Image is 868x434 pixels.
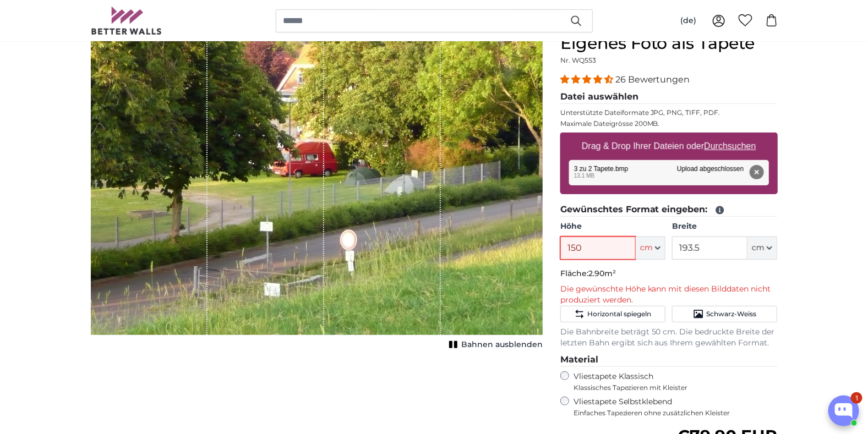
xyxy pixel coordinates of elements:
[828,395,859,426] button: Open chatbox
[672,11,706,31] button: (de)
[640,243,653,254] span: cm
[560,327,778,349] p: Die Bahnbreite beträgt 50 cm. Die bedruckte Breite der letzten Bahn ergibt sich aus Ihrem gewählt...
[574,371,768,392] label: Vliestapete Klassisch
[91,34,543,353] div: 1 of 1
[560,34,778,53] h1: Eigenes Foto als Tapete
[706,310,756,318] span: Schwarz-Weiss
[615,74,690,85] span: 26 Bewertungen
[577,135,761,157] label: Drag & Drop Ihrer Dateien oder
[560,108,778,117] p: Unterstützte Dateiformate JPG, PNG, TIFF, PDF.
[560,284,778,306] p: Die gewünschte Höhe kann mit diesen Bilddaten nicht produziert werden.
[91,7,162,35] img: Betterwalls
[461,339,543,350] span: Bahnen ausblenden
[752,243,765,254] span: cm
[588,268,616,278] span: 2.90m²
[560,203,778,217] legend: Gewünschtes Format eingeben:
[672,221,777,232] label: Breite
[560,74,615,85] span: 4.54 stars
[851,392,862,404] div: 1
[636,237,665,260] button: cm
[560,221,665,232] label: Höhe
[560,268,778,279] p: Fläche:
[574,383,768,392] span: Klassisches Tapezieren mit Kleister
[672,306,777,322] button: Schwarz-Weiss
[560,119,778,128] p: Maximale Dateigrösse 200MB.
[560,56,596,64] span: Nr. WQ553
[747,237,777,260] button: cm
[574,397,778,417] label: Vliestapete Selbstklebend
[587,310,651,318] span: Horizontal spiegeln
[574,409,778,417] span: Einfaches Tapezieren ohne zusätzlichen Kleister
[446,337,543,353] button: Bahnen ausblenden
[560,306,665,322] button: Horizontal spiegeln
[704,141,756,151] u: Durchsuchen
[560,90,778,104] legend: Datei auswählen
[560,353,778,367] legend: Material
